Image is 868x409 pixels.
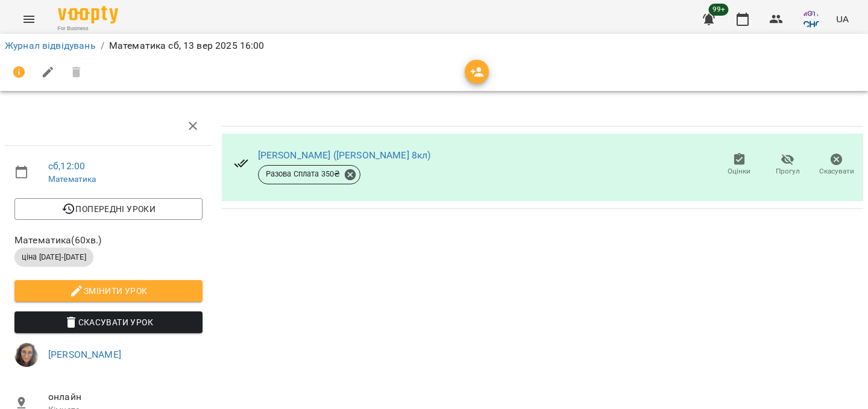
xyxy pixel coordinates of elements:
[259,169,348,180] span: Разова Сплата 350 ₴
[5,39,863,53] nav: breadcrumb
[764,148,813,182] button: Прогул
[14,280,203,302] button: Змінити урок
[776,166,800,176] span: Прогул
[24,315,193,329] span: Скасувати Урок
[48,390,203,404] span: онлайн
[109,39,265,53] p: Математика сб, 13 вер 2025 16:00
[258,165,361,184] div: Разова Сплата 350₴
[24,284,193,298] span: Змінити урок
[14,343,39,367] img: 86d7fcac954a2a308d91a558dd0f8d4d.jpg
[831,8,854,30] button: UA
[812,148,861,182] button: Скасувати
[101,39,104,53] li: /
[14,233,203,248] span: Математика ( 60 хв. )
[58,25,118,33] span: For Business
[14,198,203,220] button: Попередні уроки
[715,148,764,182] button: Оцінки
[836,13,849,25] span: UA
[802,11,819,28] img: 44498c49d9c98a00586a399c9b723a73.png
[58,6,118,23] img: Voopty Logo
[48,174,96,184] a: Математика
[14,252,93,263] span: ціна [DATE]-[DATE]
[14,5,43,34] button: Menu
[24,202,193,216] span: Попередні уроки
[48,160,85,172] a: сб , 12:00
[819,166,854,176] span: Скасувати
[258,149,431,161] a: [PERSON_NAME] ([PERSON_NAME] 8кл)
[14,311,203,333] button: Скасувати Урок
[5,40,96,51] a: Журнал відвідувань
[728,166,750,176] span: Оцінки
[48,349,121,360] a: [PERSON_NAME]
[709,4,729,16] span: 99+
